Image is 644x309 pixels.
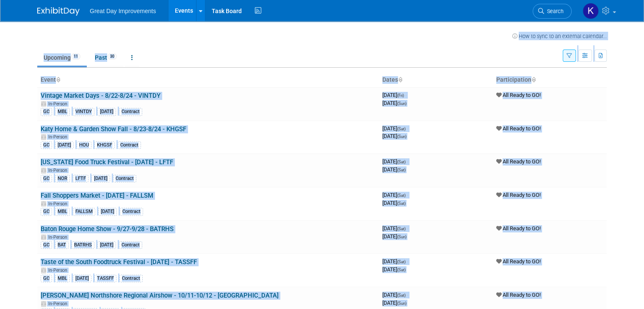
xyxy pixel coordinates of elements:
[90,8,156,14] span: Great Day Improvements
[48,301,70,306] span: In-Person
[119,108,142,116] div: Contract
[407,125,408,132] span: -
[73,108,94,116] div: VINTDY
[108,53,117,60] span: 30
[382,233,406,240] span: [DATE]
[56,76,60,83] a: Sort by Event Name
[496,225,541,232] span: All Ready to GO!
[41,201,46,205] img: In-Person Event
[382,300,406,306] span: [DATE]
[397,301,406,306] span: (Sun)
[119,275,143,282] div: Contract
[382,133,406,139] span: [DATE]
[382,158,408,165] span: [DATE]
[496,125,541,132] span: All Ready to GO!
[48,134,70,140] span: In-Person
[72,241,94,249] div: BATRHS
[41,268,46,272] img: In-Person Event
[397,259,406,264] span: (Sat)
[120,208,143,215] div: Contract
[55,141,74,149] div: [DATE]
[113,175,136,182] div: Contract
[37,7,80,16] img: ExhibitDay
[48,201,70,207] span: In-Person
[531,76,536,83] a: Sort by Participation Type
[41,235,46,239] img: In-Person Event
[41,208,52,215] div: GC
[41,275,52,282] div: GC
[73,175,88,182] div: LFTF
[41,92,160,99] a: Vintage Market Days - 8/22-8/24 - VINTDY
[94,141,115,149] div: KHGSF
[73,208,95,215] div: FALLSM
[496,258,541,265] span: All Ready to GO!
[41,192,153,199] a: Fall Shoppers Market - [DATE] - FALLSM
[94,275,116,282] div: TASSFF
[41,101,46,105] img: In-Person Event
[397,134,406,139] span: (Sun)
[41,134,46,138] img: In-Person Event
[512,33,607,39] a: How to sync to an external calendar...
[397,93,404,98] span: (Fri)
[41,241,52,249] div: GC
[382,125,408,132] span: [DATE]
[41,292,279,299] a: [PERSON_NAME] Northshore Regional Airshow - 10/11-10/12 - [GEOGRAPHIC_DATA]
[382,192,408,198] span: [DATE]
[382,292,408,298] span: [DATE]
[41,301,46,305] img: In-Person Event
[382,200,406,206] span: [DATE]
[397,193,406,198] span: (Sat)
[397,127,406,131] span: (Sat)
[119,241,142,249] div: Contract
[41,225,174,233] a: Baton Rouge Home Show - 9/27-9/28 - BATRHS
[55,175,70,182] div: NOR
[48,268,70,273] span: In-Person
[41,141,52,149] div: GC
[48,101,70,107] span: In-Person
[493,73,607,87] th: Participation
[73,275,91,282] div: [DATE]
[496,292,541,298] span: All Ready to GO!
[379,73,493,87] th: Dates
[496,92,541,98] span: All Ready to GO!
[397,160,406,164] span: (Sat)
[97,241,116,249] div: [DATE]
[382,166,406,173] span: [DATE]
[55,208,70,215] div: MBL
[41,175,52,182] div: GC
[88,50,123,66] a: Past30
[407,292,408,298] span: -
[397,101,406,106] span: (Sun)
[397,293,406,298] span: (Sat)
[405,92,406,98] span: -
[97,108,116,116] div: [DATE]
[397,235,406,239] span: (Sun)
[41,158,173,166] a: [US_STATE] Food Truck Festival - [DATE] - LFTF
[37,50,87,66] a: Upcoming11
[544,8,564,14] span: Search
[77,141,91,149] div: HOU
[118,141,141,149] div: Contract
[37,73,379,87] th: Event
[382,258,408,265] span: [DATE]
[41,108,52,116] div: GC
[48,235,70,240] span: In-Person
[397,226,406,231] span: (Sat)
[496,158,541,165] span: All Ready to GO!
[71,53,80,60] span: 11
[397,201,406,206] span: (Sat)
[382,92,406,98] span: [DATE]
[382,100,406,106] span: [DATE]
[407,225,408,232] span: -
[397,268,406,272] span: (Sat)
[533,4,572,19] a: Search
[407,258,408,265] span: -
[98,208,117,215] div: [DATE]
[407,158,408,165] span: -
[55,108,70,116] div: MBL
[382,225,408,232] span: [DATE]
[55,241,69,249] div: BAT
[41,125,186,133] a: Katy Home & Garden Show Fall - 8/23-8/24 - KHGSF
[496,192,541,198] span: All Ready to GO!
[397,168,406,172] span: (Sat)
